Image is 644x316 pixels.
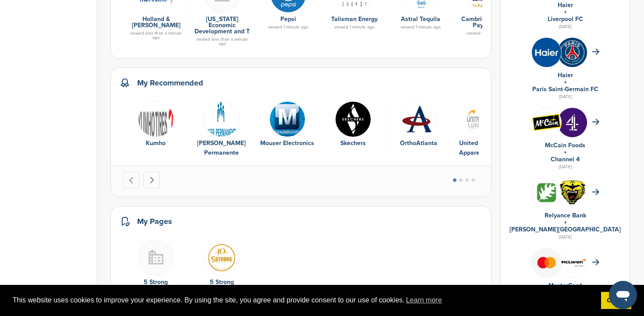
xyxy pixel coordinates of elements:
[401,101,437,137] img: Data
[401,15,440,23] a: Astral Tequila
[545,142,585,149] a: McCain Foods
[510,23,621,31] div: [DATE]
[325,101,381,149] a: 8nczzt4r 400x400 Skechers
[138,101,174,137] img: Data
[467,101,502,137] img: Ul a
[548,15,583,23] a: Liverpool FC
[255,101,320,158] div: 4 of 16
[456,138,513,158] div: United Legwear & Apparel Company
[558,248,587,277] img: Mclaren racing logo
[545,212,586,219] a: Relyance Bank
[194,37,251,46] div: viewed less than a minute ago
[137,77,203,89] h2: My Recommended
[609,281,637,309] iframe: Button to launch messaging window
[386,101,452,158] div: 6 of 16
[325,138,381,148] div: Skechers
[137,215,172,227] h2: My Pages
[123,240,189,298] div: 1 of 2
[601,292,631,309] a: dismiss cookie message
[193,101,250,158] a: Data [PERSON_NAME] Permanente
[453,178,456,182] button: Go to page 1
[127,138,184,148] div: Kumho
[532,248,561,277] img: Mastercard logo
[558,71,573,79] a: Haier
[452,101,517,158] div: 7 of 16
[259,101,315,149] a: Data Mouser Electronics
[564,149,567,156] a: +
[127,240,184,275] a: Buildingmissing
[13,294,594,307] span: This website uses cookies to improve your experience. By using the site, you agree and provide co...
[459,178,463,182] button: Go to page 2
[558,108,587,137] img: Ctknvhwm 400x400
[461,15,513,29] a: Cambridge Global Payments
[123,172,140,188] button: Previous slide
[195,15,250,35] a: [US_STATE] Economic Development and T
[204,101,240,137] img: Data
[143,172,160,188] button: Next slide
[260,25,317,29] div: viewed 1 minute ago
[558,38,587,67] img: 0x7wxqi8 400x400
[564,78,567,86] a: +
[564,219,567,226] a: +
[132,15,180,29] a: Holland & [PERSON_NAME]
[392,25,449,29] div: viewed 1 minute ago
[405,294,443,307] a: learn more about cookies
[532,114,561,131] img: Open uri20141112 50798 1gyzy02
[510,93,621,101] div: [DATE]
[193,240,250,275] a: 5 strong 10 years plain gold 2
[390,101,447,149] a: Data OrthoAtlanta
[326,25,383,29] div: viewed 1 minute ago
[335,101,371,137] img: 8nczzt4r 400x400
[331,15,378,23] a: Talisman Energy
[558,180,587,205] img: Design img dhsqmo
[532,178,561,207] img: Odp7hoyt 400x400
[551,156,580,163] a: Channel 4
[204,240,240,276] img: 5 strong 10 years plain gold 2
[127,101,184,149] a: Data Kumho
[446,177,482,184] ul: Select a slide to show
[280,15,296,23] a: Pepsi
[510,226,621,233] a: [PERSON_NAME][GEOGRAPHIC_DATA]
[532,38,561,67] img: Fh8myeok 400x400
[390,138,447,148] div: OrthoAtlanta
[189,101,255,158] div: 3 of 16
[510,233,621,241] div: [DATE]
[458,31,515,36] div: viewed 1 minute ago
[259,138,315,148] div: Mouser Electronics
[189,240,255,298] div: 2 of 2
[269,101,305,137] img: Data
[320,101,386,158] div: 5 of 16
[465,178,469,182] button: Go to page 3
[558,1,573,9] a: Haier
[138,240,174,276] img: Buildingmissing
[193,138,250,158] div: [PERSON_NAME] Permanente
[127,31,184,40] div: viewed less than a minute ago
[564,8,567,16] a: +
[471,178,475,182] button: Go to page 4
[123,101,189,158] div: 2 of 16
[532,85,598,93] a: Paris Saint-Germain FC
[510,163,621,171] div: [DATE]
